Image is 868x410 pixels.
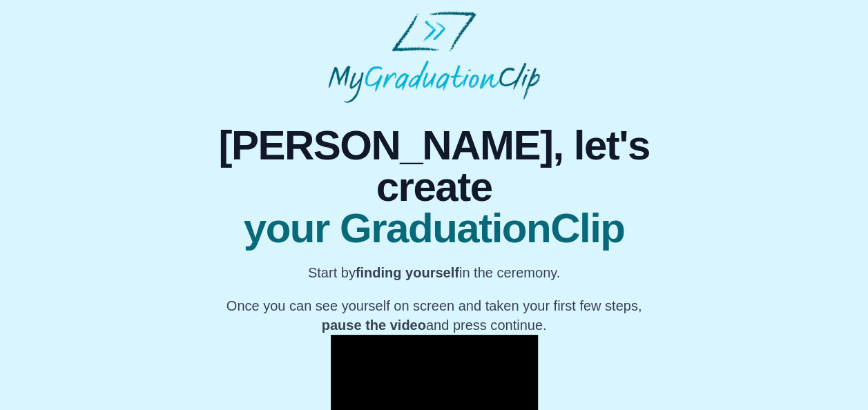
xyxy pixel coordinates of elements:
span: your GraduationClip [217,208,651,249]
p: Start by in the ceremony. [217,263,651,282]
p: Once you can see yourself on screen and taken your first few steps, and press continue. [217,296,651,335]
b: pause the video [322,318,426,333]
b: finding yourself [356,265,459,280]
span: [PERSON_NAME], let's create [217,125,651,208]
img: MyGraduationClip [328,11,539,103]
